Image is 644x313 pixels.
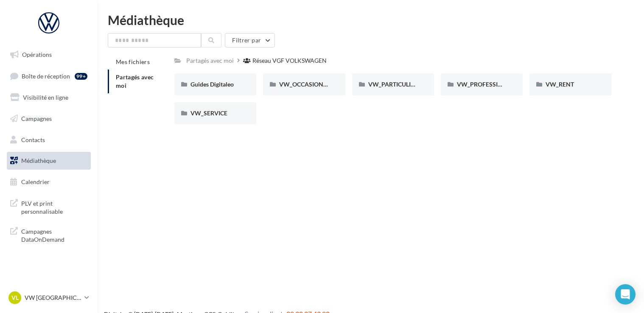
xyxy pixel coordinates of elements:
a: Contacts [5,131,92,149]
a: Boîte de réception99+ [5,67,92,85]
span: VW_PROFESSIONNELS [457,81,521,88]
span: Boîte de réception [22,72,70,79]
span: Campagnes DataOnDemand [21,226,87,244]
span: Mes fichiers [116,58,150,65]
a: PLV et print personnalisable [5,194,92,219]
a: Campagnes [5,110,92,128]
div: Médiathèque [108,14,634,26]
span: Opérations [22,51,52,58]
div: 99+ [75,73,87,80]
button: Filtrer par [225,33,275,48]
span: VL [11,293,19,302]
a: Visibilité en ligne [5,89,92,106]
p: VW [GEOGRAPHIC_DATA] [25,293,81,302]
span: VW_PARTICULIERS [368,81,421,88]
div: Open Intercom Messenger [615,284,636,305]
span: VW_SERVICE [190,109,227,117]
a: Opérations [5,46,92,64]
div: Réseau VGF VOLKSWAGEN [252,56,327,65]
span: Campagnes [21,115,52,122]
a: Médiathèque [5,152,92,170]
span: Visibilité en ligne [23,94,68,101]
div: Partagés avec moi [186,56,234,65]
span: VW_RENT [546,81,574,88]
span: Guides Digitaleo [190,81,234,88]
a: Campagnes DataOnDemand [5,222,92,247]
span: Médiathèque [21,157,56,164]
span: Calendrier [21,178,50,185]
a: Calendrier [5,173,92,191]
span: PLV et print personnalisable [21,198,87,216]
a: VL VW [GEOGRAPHIC_DATA] [7,290,91,306]
span: Contacts [21,136,45,143]
span: Partagés avec moi [116,73,154,89]
span: VW_OCCASIONS_GARANTIES [279,81,362,88]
